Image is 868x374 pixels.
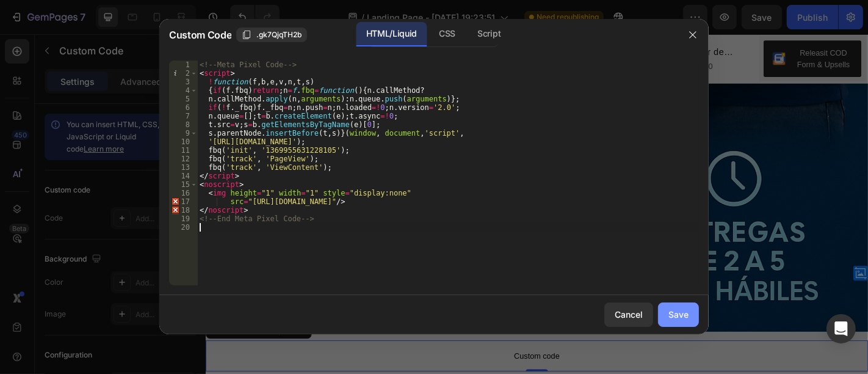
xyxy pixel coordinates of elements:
[826,314,856,343] div: Open Intercom Messenger
[604,302,653,327] button: Cancel
[169,120,198,129] div: 8
[169,206,198,215] div: 18
[615,308,643,321] div: Cancel
[169,180,198,189] div: 15
[169,103,198,112] div: 6
[169,69,198,78] div: 2
[169,223,198,232] div: 20
[651,15,715,40] div: Releasit COD Form & Upsells
[169,112,198,120] div: 7
[658,302,699,327] button: Save
[236,28,307,42] button: .gk7QjqTH2b
[668,308,689,321] div: Save
[169,95,198,103] div: 5
[169,78,198,86] div: 3
[169,155,198,163] div: 12
[169,172,198,180] div: 14
[468,22,510,46] div: Script
[513,29,607,44] div: $99.900,00
[256,29,302,40] span: .gk7QjqTH2b
[429,22,465,46] div: CSS
[98,23,162,32] div: Drop element here
[169,197,198,206] div: 17
[169,189,198,197] div: 16
[169,61,198,69] div: 1
[169,146,198,155] div: 11
[169,28,231,42] span: Custom Code
[169,129,198,137] div: 9
[15,322,67,333] div: Custom Code
[169,163,198,172] div: 13
[169,86,198,95] div: 4
[169,215,198,223] div: 19
[617,7,725,48] button: Releasit COD Form & Upsells
[341,23,406,32] div: Drop element here
[627,20,642,35] img: CKKYs5695_ICEAE=.webp
[513,12,607,29] h1: Corrector de Espalda inteligente
[356,22,427,46] div: HTML/Liquid
[169,137,198,146] div: 10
